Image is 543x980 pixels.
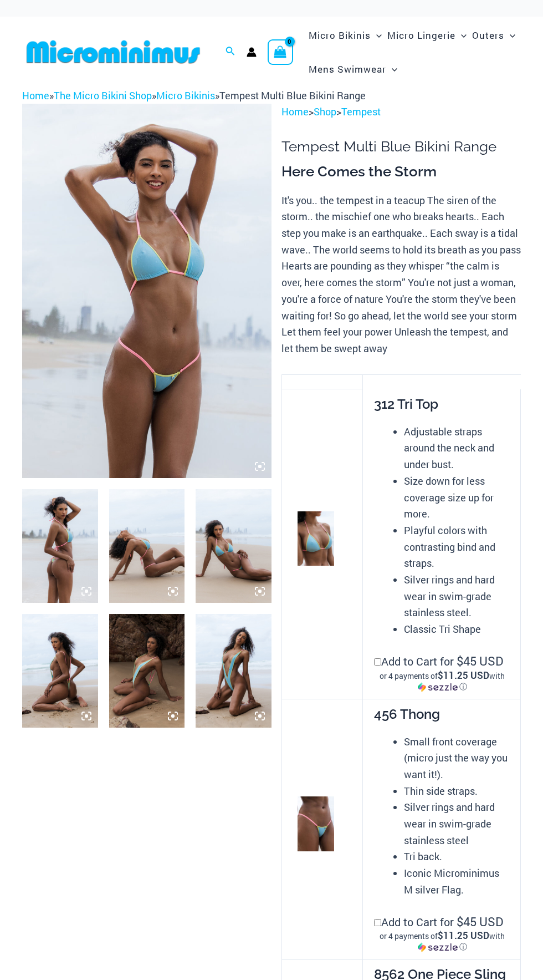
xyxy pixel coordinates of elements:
[281,192,521,357] p: It's you.. the tempest in a teacup The siren of the storm.. the mischief one who breaks hearts.. ...
[109,614,185,728] img: Tempest Multi Blue 8562 One Piece Sling
[374,658,381,666] input: Add to Cart for$45 USDor 4 payments of$11.25 USDwithSezzle Click to learn more about Sezzle
[457,913,503,930] span: 45 USD
[109,489,185,603] img: Tempest Multi Blue 312 Top 456 Bottom
[22,614,98,728] img: Tempest Multi Blue 8562 One Piece Sling
[418,682,458,692] img: Sezzle
[298,511,334,566] img: Tempest Multi Blue 312 Top
[268,39,293,65] a: View Shopping Cart, empty
[281,138,521,155] h1: Tempest Multi Blue Bikini Range
[374,706,440,722] span: 456 Thong
[438,929,489,942] span: $11.25 USD
[457,653,463,669] span: $
[404,473,510,522] li: Size down for less coverage size up for more.
[404,424,510,473] li: Adjustable straps around the neck and under bust.
[196,489,271,603] img: Tempest Multi Blue 312 Top 456 Bottom
[281,105,309,118] a: Home
[457,653,503,669] span: 45 USD
[374,671,510,692] div: or 4 payments of$11.25 USDwithSezzle Click to learn more about Sezzle
[306,52,400,86] a: Mens SwimwearMenu ToggleMenu Toggle
[314,105,336,118] a: Shop
[387,21,455,49] span: Micro Lingerie
[341,105,381,118] a: Tempest
[404,522,510,572] li: Playful colors with contrasting bind and straps.
[22,489,98,603] img: Tempest Multi Blue 312 Top 456 Bottom
[22,89,49,102] a: Home
[219,89,366,102] span: Tempest Multi Blue Bikini Range
[281,104,521,120] p: > >
[281,163,521,181] h3: Here Comes the Storm
[404,783,510,800] li: Thin side straps.
[472,21,504,49] span: Outers
[374,931,510,952] div: or 4 payments of with
[386,55,397,83] span: Menu Toggle
[374,654,510,692] label: Add to Cart for
[504,21,515,49] span: Menu Toggle
[374,671,510,692] div: or 4 payments of with
[404,734,510,783] li: Small front coverage (micro just the way you want it!).
[22,39,204,64] img: MM SHOP LOGO FLAT
[306,18,385,52] a: Micro BikinisMenu ToggleMenu Toggle
[404,621,510,638] li: Classic Tri Shape
[374,396,438,412] span: 312 Tri Top
[196,614,271,728] img: Tempest Multi Blue 8562 One Piece Sling
[22,89,366,102] span: » » »
[438,669,489,682] span: $11.25 USD
[247,47,257,57] a: Account icon link
[309,55,386,83] span: Mens Swimwear
[374,919,381,926] input: Add to Cart for$45 USDor 4 payments of$11.25 USDwithSezzle Click to learn more about Sezzle
[385,18,469,52] a: Micro LingerieMenu ToggleMenu Toggle
[457,913,463,930] span: $
[22,104,271,478] img: Tempest Multi Blue 312 Top 456 Bottom
[298,796,334,851] img: Tempest Multi Blue 456 Bottom
[404,849,510,865] li: Tri back.
[404,865,510,898] li: Iconic Microminimus M silver Flag.
[226,45,235,59] a: Search icon link
[309,21,371,49] span: Micro Bikinis
[156,89,215,102] a: Micro Bikinis
[418,942,458,952] img: Sezzle
[404,572,510,621] li: Silver rings and hard wear in swim-grade stainless steel.
[404,799,510,849] li: Silver rings and hard wear in swim-grade stainless steel
[469,18,518,52] a: OutersMenu ToggleMenu Toggle
[54,89,152,102] a: The Micro Bikini Shop
[455,21,467,49] span: Menu Toggle
[374,931,510,952] div: or 4 payments of$11.25 USDwithSezzle Click to learn more about Sezzle
[304,17,521,88] nav: Site Navigation
[374,915,510,953] label: Add to Cart for
[371,21,382,49] span: Menu Toggle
